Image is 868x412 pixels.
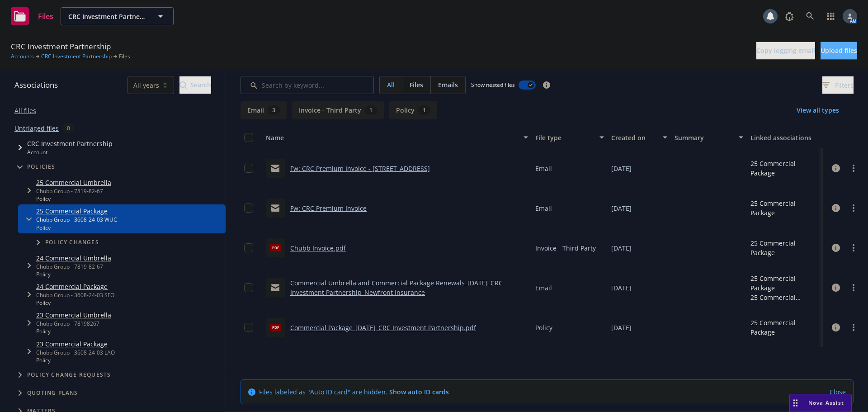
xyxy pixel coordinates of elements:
[68,12,146,21] span: CRC Investment Partnership
[365,105,377,115] div: 1
[179,76,211,94] button: SearchSearch
[750,274,819,293] div: 25 Commercial Package
[290,323,476,332] a: Commercial Package_[DATE]_CRC Investment Partnership.pdf
[36,299,114,307] span: Policy
[822,81,854,90] span: Filters
[36,320,111,327] div: Chubb Group - 78198267
[36,187,111,195] div: Chubb Group - 7819-82-67
[410,80,423,90] span: Files
[822,7,840,25] a: Switch app
[608,127,671,148] button: Created on
[36,349,115,356] div: Chubb Group - 3608-24-03 LAO
[27,148,113,156] span: Account
[750,318,819,337] div: 25 Commercial Package
[262,127,532,148] button: Name
[535,204,552,213] span: Email
[14,106,36,115] a: All files
[62,123,75,133] div: 0
[45,240,99,245] span: Policy changes
[611,243,632,253] span: [DATE]
[290,244,346,252] a: Chubb Invoice.pdf
[270,324,281,331] span: pdf
[36,216,117,223] div: Chubb Group - 3608-24-03 WUC
[266,133,518,142] div: Name
[241,101,287,119] button: Email
[179,76,211,94] div: Search
[36,206,117,216] a: 25 Commercial Package
[36,178,111,187] a: 25 Commercial Umbrella
[821,42,857,60] button: Upload files
[747,127,823,148] button: Linked associations
[611,323,632,332] span: [DATE]
[750,133,819,142] div: Linked associations
[38,13,53,20] span: Files
[835,81,854,90] span: Filters
[241,76,374,94] input: Search by keyword...
[36,224,117,232] span: Policy
[259,387,449,397] span: Files labeled as "Auto ID card" are hidden.
[36,270,111,278] span: Policy
[848,163,859,174] a: more
[244,283,253,292] input: Toggle Row Selected
[27,390,78,396] span: Quoting plans
[438,80,458,90] span: Emails
[36,282,114,291] a: 24 Commercial Package
[119,52,130,61] span: Files
[821,46,857,55] span: Upload files
[848,203,859,213] a: more
[244,323,253,332] input: Toggle Row Selected
[41,52,112,61] a: CRC Investment Partnership
[268,105,280,115] div: 3
[801,7,819,25] a: Search
[179,81,187,89] svg: Search
[389,101,437,119] button: Policy
[290,204,367,213] a: Fw: CRC Premium Invoice
[61,7,174,25] button: CRC Investment Partnership
[244,133,253,142] input: Select all
[756,42,815,60] button: Copy logging email
[290,164,430,173] a: Fw: CRC Premium Invoice - [STREET_ADDRESS]
[27,139,113,148] span: CRC Investment Partnership
[27,372,111,378] span: Policy change requests
[671,127,747,148] button: Summary
[750,159,819,178] div: 25 Commercial Package
[756,46,815,55] span: Copy logging email
[750,238,819,257] div: 25 Commercial Package
[611,133,657,142] div: Created on
[535,133,594,142] div: File type
[36,356,115,364] span: Policy
[750,199,819,218] div: 25 Commercial Package
[789,394,852,412] button: Nova Assist
[848,242,859,253] a: more
[532,127,608,148] button: File type
[36,339,115,349] a: 23 Commercial Package
[11,41,111,52] span: CRC Investment Partnership
[675,133,733,142] div: Summary
[848,282,859,293] a: more
[27,164,56,170] span: Policies
[611,204,632,213] span: [DATE]
[780,7,798,25] a: Report a Bug
[471,81,515,89] span: Show nested files
[782,101,854,119] button: View all types
[389,388,449,396] a: Show auto ID cards
[808,399,844,407] span: Nova Assist
[290,279,503,297] a: Commercial Umbrella and Commercial Package Renewals_[DATE]_CRC Investment Partnership_Newfront In...
[535,164,552,173] span: Email
[822,76,854,94] button: Filters
[611,283,632,293] span: [DATE]
[36,310,111,320] a: 23 Commercial Umbrella
[14,123,59,133] a: Untriaged files
[36,195,111,203] span: Policy
[36,327,111,335] span: Policy
[418,105,430,115] div: 1
[830,387,846,397] a: Close
[611,164,632,173] span: [DATE]
[36,253,111,263] a: 24 Commercial Umbrella
[535,243,596,253] span: Invoice - Third Party
[535,323,552,332] span: Policy
[244,164,253,173] input: Toggle Row Selected
[11,52,34,61] a: Accounts
[36,263,111,270] div: Chubb Group - 7819-82-67
[36,291,114,299] div: Chubb Group - 3608-24-03 SFO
